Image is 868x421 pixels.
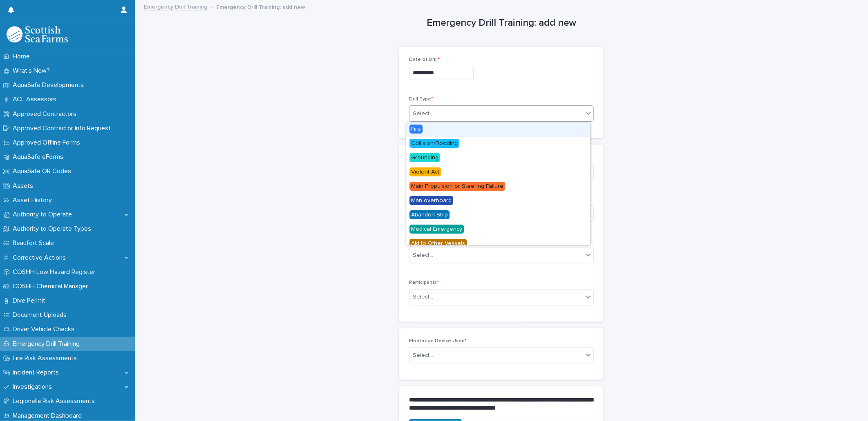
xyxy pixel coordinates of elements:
[9,182,40,190] p: Assets
[406,180,590,194] div: Main Propulsion or Steering Failure
[409,196,453,205] span: Man overboard
[9,110,83,118] p: Approved Contractors
[9,167,78,175] p: AquaSafe QR Codes
[144,2,207,11] a: Emergency Drill Training
[409,280,439,285] span: Participants
[406,237,590,251] div: Aid to Other Vessels
[9,125,117,132] p: Approved Contractor Info Request
[9,53,36,60] p: Home
[9,354,83,362] p: Fire Risk Assessments
[413,293,433,301] div: Select...
[413,109,433,118] div: Select...
[413,351,433,360] div: Select...
[9,325,81,333] p: Driver Vehicle Checks
[9,283,94,290] p: COSHH Chemical Manager
[406,151,590,165] div: Grounding
[409,225,464,234] span: Medical Emergency
[9,96,63,103] p: ACL Assessors
[406,165,590,180] div: Violent Act
[9,369,65,376] p: Incident Reports
[9,254,72,262] p: Corrective Actions
[409,210,450,219] span: Abandon Ship
[406,208,590,223] div: Abandon Ship
[9,383,58,391] p: Investigations
[9,196,58,204] p: Asset History
[9,268,102,276] p: COSHH Low Hazard Register
[9,311,73,319] p: Document Uploads
[409,182,505,191] span: Main Propulsion or Steering Failure
[9,397,101,405] p: Legionella Risk Assessments
[9,211,78,218] p: Authority to Operate
[216,2,305,11] p: Emergency Drill Training: add new
[406,123,590,137] div: Fire
[9,340,86,348] p: Emergency Drill Training
[9,139,87,147] p: Approved Offline Forms
[406,223,590,237] div: Medical Emergency
[406,137,590,151] div: Collision/Flooding
[409,139,459,148] span: Collision/Flooding
[409,125,423,134] span: Fire
[409,167,441,176] span: Violent Act
[9,239,60,247] p: Beaufort Scale
[9,297,52,305] p: Dive Permit
[7,26,68,42] img: bPIBxiqnSb2ggTQWdOVV
[409,97,433,102] span: Drill Type
[399,17,604,29] h1: Emergency Drill Training: add new
[409,153,440,162] span: Grounding
[409,57,440,62] span: Date of Drill
[406,194,590,208] div: Man overboard
[9,412,88,420] p: Management Dashboard
[9,153,70,161] p: AquaSafe eForms
[409,339,467,343] span: Floatation Device Used
[9,67,56,75] p: What's New?
[9,81,90,89] p: AquaSafe Developments
[9,225,98,233] p: Authority to Operate Types
[409,239,467,248] span: Aid to Other Vessels
[413,251,433,260] div: Select...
